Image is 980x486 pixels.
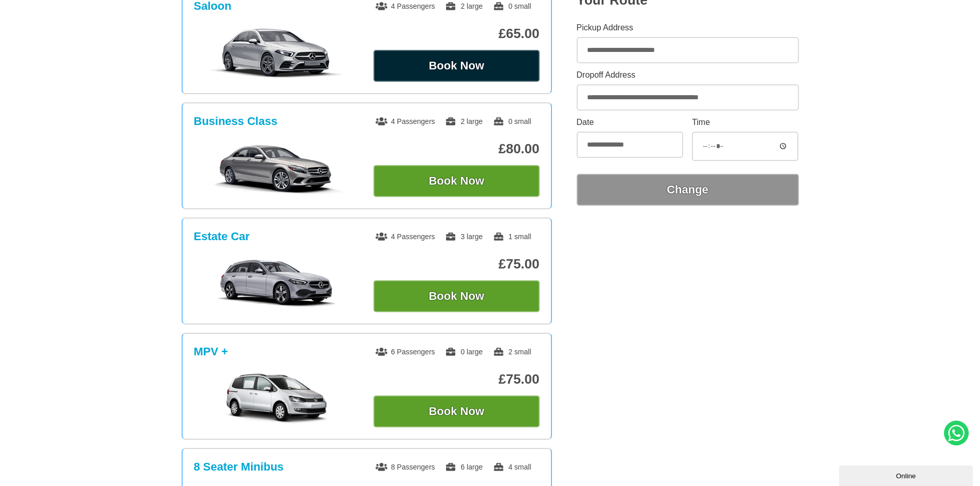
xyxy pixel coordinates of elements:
label: Pickup Address [577,24,799,32]
button: Change [577,174,799,206]
span: 2 large [445,2,483,10]
label: Time [692,118,798,127]
span: 2 small [493,348,531,356]
img: Business Class [199,142,354,194]
span: 0 small [493,117,531,125]
span: 2 large [445,117,483,125]
button: Book Now [373,280,540,312]
button: Book Now [373,165,540,197]
span: 0 small [493,2,531,10]
p: £65.00 [373,26,540,42]
iframe: chat widget [839,463,975,486]
h3: Estate Car [194,230,250,243]
span: 4 small [493,463,531,471]
span: 6 Passengers [376,348,435,356]
span: 3 large [445,232,483,241]
label: Dropoff Address [577,71,799,79]
p: £80.00 [373,141,540,157]
button: Book Now [373,395,540,427]
label: Date [577,118,683,127]
img: Estate Car [199,258,354,309]
button: Book Now [373,50,540,82]
h3: 8 Seater Minibus [194,460,284,474]
span: 6 large [445,463,483,471]
img: Saloon [199,27,354,79]
span: 1 small [493,232,531,241]
img: MPV + [199,373,354,424]
span: 4 Passengers [376,232,435,241]
h3: Business Class [194,115,278,128]
span: 0 large [445,348,483,356]
span: 4 Passengers [376,2,435,10]
span: 8 Passengers [376,463,435,471]
h3: MPV + [194,345,228,358]
p: £75.00 [373,256,540,272]
p: £75.00 [373,371,540,387]
span: 4 Passengers [376,117,435,125]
